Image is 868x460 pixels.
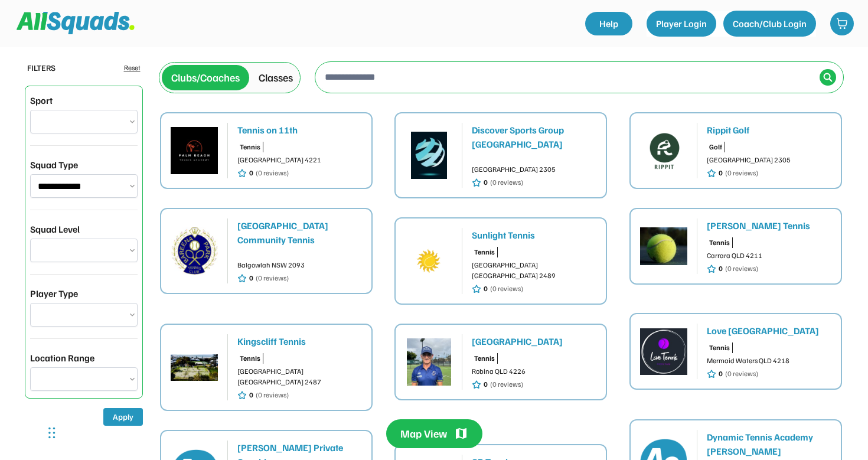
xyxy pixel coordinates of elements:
div: 0 [719,263,723,274]
div: (0 reviews) [725,368,758,379]
div: 0 [719,168,723,178]
div: Kingscliff Tennis [237,334,362,348]
img: star-01%20%282%29.svg [707,264,716,274]
img: IMG-20250324-WA0000.jpg [171,344,218,391]
img: shopping-cart-01%20%281%29.svg [836,18,848,30]
img: star-01%20%282%29.svg [707,369,716,379]
div: Location Range [30,351,94,365]
a: Help [585,12,632,35]
div: Rippit Golf [707,123,831,137]
img: star-01%20%282%29.svg [237,390,247,400]
div: (0 reviews) [256,273,289,283]
div: Robina QLD 4226 [472,366,596,377]
img: Rippitlogov2_green.png [640,127,687,174]
div: FILTERS [27,61,56,74]
button: Apply [103,408,143,426]
div: 0 [249,273,253,283]
div: 0 [249,168,253,178]
img: bareena_logo.gif [171,227,218,275]
img: IMG_0581.jpeg [405,338,452,386]
div: 0 [249,390,253,400]
div: [GEOGRAPHIC_DATA] [472,334,596,348]
img: IMG_2979.png [171,127,218,174]
div: Reset [124,63,141,73]
img: Icon%20%2838%29.svg [823,73,833,82]
button: Player Login [647,11,716,37]
img: Squad%20Logo.svg [17,12,135,34]
div: (0 reviews) [490,283,523,294]
img: LTPP_Logo_REV.jpeg [640,328,687,375]
div: [GEOGRAPHIC_DATA] 2305 [472,164,596,175]
img: star-01%20%282%29.svg [472,284,481,294]
div: (0 reviews) [490,379,523,390]
div: (0 reviews) [725,168,758,178]
div: [GEOGRAPHIC_DATA] [GEOGRAPHIC_DATA] 2489 [472,260,596,281]
div: Discover Sports Group [GEOGRAPHIC_DATA] [472,123,596,151]
div: Tennis [240,353,260,364]
div: [GEOGRAPHIC_DATA] 4221 [237,155,362,165]
div: Player Type [30,286,78,301]
img: Screen%20Shot%202025-01-24%20at%203.14.40%20pm.png [640,223,687,270]
div: Balgowlah NSW 2093 [237,260,362,270]
div: Squad Type [30,158,78,172]
img: Screen%20Shot%202024-10-29%20at%2010.57.46%20am.png [405,132,452,179]
div: Tennis [709,237,730,248]
div: [GEOGRAPHIC_DATA] Community Tennis [237,218,362,247]
div: (0 reviews) [256,168,289,178]
div: 0 [719,368,723,379]
div: [PERSON_NAME] Tennis [707,218,831,233]
div: (0 reviews) [725,263,758,274]
button: Coach/Club Login [723,11,816,37]
div: Tennis on 11th [237,123,362,137]
div: Sport [30,93,53,107]
div: [GEOGRAPHIC_DATA] [GEOGRAPHIC_DATA] 2487 [237,366,362,387]
div: Love [GEOGRAPHIC_DATA] [707,324,831,338]
img: star-01%20%282%29.svg [237,168,247,178]
div: 0 [484,283,488,294]
div: Carrara QLD 4211 [707,250,831,261]
div: Clubs/Coaches [171,70,240,86]
div: Mermaid Waters QLD 4218 [707,355,831,366]
img: star-01%20%282%29.svg [472,380,481,390]
img: star-01%20%282%29.svg [472,178,481,188]
div: Tennis [709,342,730,353]
img: star-01%20%282%29.svg [237,273,247,283]
div: Map View [400,426,447,441]
div: Golf [709,142,722,152]
div: (0 reviews) [256,390,289,400]
div: 0 [484,379,488,390]
div: 0 [484,177,488,188]
div: Tennis [474,247,495,257]
div: (0 reviews) [490,177,523,188]
div: Sunlight Tennis [472,228,596,242]
img: Sunlight%20tennis%20logo.png [405,237,452,285]
div: Tennis [240,142,260,152]
div: [GEOGRAPHIC_DATA] 2305 [707,155,831,165]
div: Tennis [474,353,495,364]
div: Squad Level [30,222,80,236]
div: Classes [259,70,293,86]
img: star-01%20%282%29.svg [707,168,716,178]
